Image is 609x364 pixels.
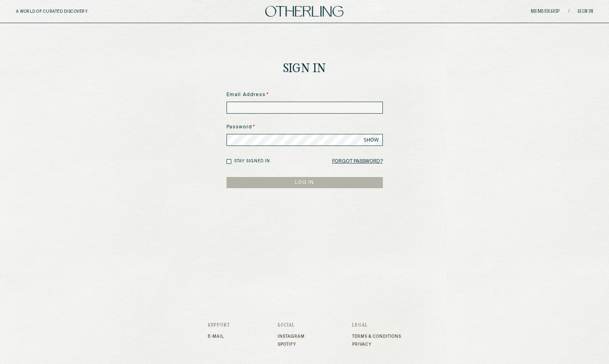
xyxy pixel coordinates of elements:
[531,9,560,14] a: Membership
[283,63,326,75] h1: Sign In
[208,323,230,328] h3: Support
[16,9,123,14] h5: A WORLD OF CURATED DISCOVERY.
[352,334,401,339] a: Terms & Conditions
[278,323,305,328] h3: Social
[234,158,270,164] label: Stay signed in
[208,334,230,339] a: E-mail
[227,124,383,131] label: Password
[265,6,343,17] img: logo
[352,323,401,328] h3: Legal
[577,9,593,14] a: Sign in
[352,342,401,347] a: Privacy
[364,137,379,143] span: SHOW
[227,91,383,98] label: Email Address
[568,8,570,14] span: /
[278,342,305,347] a: Spotify
[332,156,383,167] a: Forgot Password?
[278,334,305,339] a: Instagram
[227,177,383,188] button: LOG IN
